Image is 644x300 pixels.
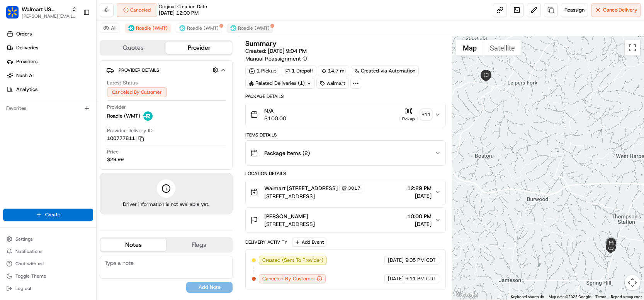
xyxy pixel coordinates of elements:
[3,283,93,294] button: Log out
[268,47,307,54] span: [DATE] 9:04 PM
[561,3,588,17] button: Reassign
[348,185,360,191] span: 3017
[245,55,307,62] button: Manual Reassignment
[123,201,209,208] span: Driver information is not available yet.
[65,113,71,119] div: 💻
[107,148,119,155] span: Price
[131,76,141,85] button: Start new chat
[22,13,77,19] span: [PERSON_NAME][EMAIL_ADDRESS][DOMAIN_NAME]
[3,258,93,269] button: Chat with us!
[117,3,157,17] button: Canceled
[245,170,446,177] div: Location Details
[187,25,219,31] span: Roadie (WMT)
[399,107,418,122] button: Pickup
[107,135,144,142] button: 100777811
[26,81,98,88] div: We're available if you need us!
[3,271,93,281] button: Toggle Theme
[230,25,236,31] img: roadie-logo-v2.jpg
[399,116,418,122] div: Pickup
[176,24,222,33] button: Roadie (WMT)
[136,25,168,31] span: Roadie (WMT)
[245,47,307,55] span: Created:
[15,248,42,254] span: Notifications
[6,6,19,19] img: Walmart US Corporate
[26,74,127,81] div: Start new chat
[179,25,185,31] img: roadie-logo-v2.jpg
[246,179,445,205] button: Walmart [STREET_ADDRESS]3017[STREET_ADDRESS]12:29 PM[DATE]
[8,113,14,119] div: 📗
[407,192,432,200] span: [DATE]
[3,3,80,22] button: Walmart US CorporateWalmart US Corporate[PERSON_NAME][EMAIL_ADDRESS][DOMAIN_NAME]
[15,261,44,267] span: Chat with us!
[3,28,96,40] a: Orders
[407,212,432,220] span: 10:00 PM
[3,69,96,82] a: Nash AI
[625,275,640,290] button: Map camera controls
[454,290,480,300] a: Open this area in Google Maps (opens a new window)
[159,3,207,10] span: Original Creation Date
[264,220,315,228] span: [STREET_ADDRESS]
[407,220,432,228] span: [DATE]
[8,74,22,88] img: 1736555255976-a54dd68f-1ca7-489b-9aae-adbdc363a1c4
[159,10,199,17] span: [DATE] 12:00 PM
[351,66,419,76] div: Created via Automation
[227,24,273,33] button: Roadie (WMT)
[421,109,432,120] div: + 11
[16,86,37,93] span: Analytics
[262,275,315,282] span: Canceled By Customer
[15,236,33,242] span: Settings
[15,273,46,279] span: Toggle Theme
[388,275,404,282] span: [DATE]
[54,130,93,137] a: Powered byPylon
[245,55,301,62] span: Manual Reassignment
[292,238,326,247] button: Add Event
[264,149,310,157] span: Package Items ( 2 )
[245,132,446,138] div: Items Details
[246,208,445,233] button: [PERSON_NAME][STREET_ADDRESS]10:00 PM[DATE]
[264,184,338,192] span: Walmart [STREET_ADDRESS]
[405,257,436,264] span: 9:05 PM CDT
[16,72,34,79] span: Nash AI
[16,30,32,37] span: Orders
[128,25,134,31] img: roadie-logo-v2.jpg
[62,109,127,123] a: 💻API Documentation
[318,66,349,76] div: 14.7 mi
[3,209,93,221] button: Create
[625,40,640,56] button: Toggle fullscreen view
[388,257,404,264] span: [DATE]
[15,112,59,120] span: Knowledge Base
[107,127,153,134] span: Provider Delivery ID
[166,42,232,54] button: Provider
[407,184,432,192] span: 12:29 PM
[603,7,637,13] span: Cancel Delivery
[3,42,96,54] a: Deliveries
[246,102,445,127] button: N/A$100.00Pickup+11
[100,239,166,251] button: Notes
[45,211,60,218] span: Create
[8,8,23,23] img: Nash
[20,50,127,58] input: Clear
[107,156,124,163] span: $29.99
[245,78,315,89] div: Related Deliveries (1)
[282,66,316,76] div: 1 Dropoff
[3,102,93,115] div: Favorites
[125,24,171,33] button: Roadie (WMT)
[16,58,37,65] span: Providers
[3,56,96,68] a: Providers
[564,7,585,13] span: Reassign
[264,192,363,200] span: [STREET_ADDRESS]
[591,3,641,17] button: CancelDelivery
[119,67,159,73] span: Provider Details
[264,107,286,115] span: N/A
[511,294,544,300] button: Keyboard shortcuts
[316,78,349,89] div: walmart
[245,93,446,99] div: Package Details
[245,239,287,245] div: Delivery Activity
[3,83,96,96] a: Analytics
[107,79,138,86] span: Latest Status
[456,40,483,56] button: Show street map
[22,5,68,13] span: Walmart US Corporate
[454,290,480,300] img: Google
[166,239,232,251] button: Flags
[264,212,308,220] span: [PERSON_NAME]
